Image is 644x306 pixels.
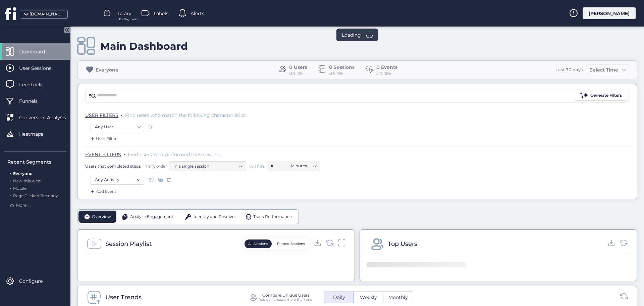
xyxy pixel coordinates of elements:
div: User Trends [105,293,142,302]
span: Find users who match the following characteristics [125,112,246,118]
span: Mobile [13,186,26,191]
button: Weekly [354,292,383,303]
span: . [10,192,11,198]
nz-select-item: Minutes [291,161,316,171]
div: Generate Filters [590,92,622,99]
div: Add Event [89,188,116,195]
span: . [10,184,11,191]
span: Analyze Engagement [130,214,173,220]
span: within [249,163,264,170]
nz-select-item: Any Activity [95,175,140,185]
button: Pinned Sessions [273,239,309,248]
button: Monthly [383,292,413,303]
span: Heatmaps [19,130,53,138]
span: New this week [13,178,43,183]
span: Configure [19,277,53,285]
nz-select-item: In a single session [173,161,242,171]
span: EVENT FILTERS [85,151,121,158]
div: User Filter [89,135,117,142]
button: All Sessions [245,239,272,248]
span: in any order [142,163,167,169]
span: Track Performance [253,214,292,220]
span: Everyone [13,171,32,176]
span: Dashboard [19,48,55,55]
span: User Sessions [19,64,61,72]
button: Generate Filters [575,91,627,101]
span: . [10,177,11,183]
span: Library [115,10,131,17]
span: More ... [16,202,31,209]
span: Monthly [384,294,412,301]
div: [DOMAIN_NAME] [30,11,63,17]
span: Overview [92,214,111,220]
span: Users that completed steps [85,163,141,169]
span: . [121,111,122,118]
span: Funnels [19,97,48,105]
span: Labels [154,10,168,17]
span: Weekly [356,294,381,301]
span: USER FILTERS [85,112,118,118]
div: Main Dashboard [100,40,188,52]
span: Conversion Analysis [19,114,76,121]
div: Recent Segments [7,158,66,166]
span: . [10,170,11,176]
span: For Segments [119,17,138,21]
span: Daily [329,294,349,301]
span: Identify and Resolve [194,214,234,220]
nz-select-item: Any User [95,122,140,132]
div: Session Playlist [105,239,152,249]
span: . [124,150,125,157]
span: Feedback [19,81,52,88]
div: [PERSON_NAME] [583,7,636,19]
button: Daily [324,292,354,303]
span: Loading [342,31,361,39]
div: You can choose more than one [259,297,312,302]
div: Compare Unique Users [262,293,310,297]
span: Find users who performed these events [128,151,221,158]
div: Top Users [388,239,417,249]
span: Alerts [191,10,204,17]
span: Rage Clicked Recently [13,193,58,198]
